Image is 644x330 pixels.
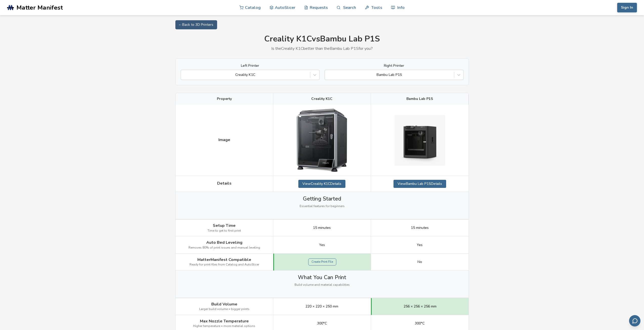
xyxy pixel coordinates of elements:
[629,315,640,326] button: Send feedback via email
[317,321,327,325] span: 300°C
[415,321,425,325] span: 300°C
[175,34,469,44] h1: Creality K1C vs Bambu Lab P1S
[16,4,63,11] span: Matter Manifest
[327,73,328,77] input: Bambu Lab P1S
[617,3,637,12] button: Sign In
[183,73,184,77] input: Creality K1C
[193,324,255,328] span: Higher temperature = more material options
[404,304,437,309] span: 256 × 256 × 256 mm
[319,243,325,247] span: Yes
[418,260,422,264] span: No
[406,97,433,101] span: Bambu Lab P1S
[175,46,469,51] p: Is the Creality K1C better than the Bambu Lab P1S for you?
[217,97,232,101] span: Property
[417,243,423,247] span: Yes
[394,115,445,166] img: Bambu Lab P1S
[218,138,230,142] span: Image
[190,263,259,267] span: Ready for print files from Catalog and AutoSlicer
[206,240,242,245] span: Auto Bed Leveling
[211,302,237,306] span: Build Volume
[213,223,236,228] span: Setup Time
[325,64,464,68] label: Right Printer
[295,283,350,287] span: Build volume and material capabilities
[297,108,347,172] img: Creality K1C
[175,20,217,29] a: ← Back to 3D Printers
[308,258,336,266] a: Create Print File
[313,226,331,230] span: 15 minutes
[300,205,345,208] span: Essential features for beginners
[303,196,341,202] span: Getting Started
[217,181,232,186] span: Details
[298,274,346,280] span: What You Can Print
[393,180,446,188] a: ViewBambu Lab P1SDetails
[411,226,429,230] span: 15 minutes
[311,97,333,101] span: Creality K1C
[207,229,241,233] span: Time to get to first print
[197,257,251,262] span: MatterManifest Compatible
[189,246,260,250] span: Removes 80% of print issues and manual leveling
[305,304,338,309] span: 220 × 220 × 250 mm
[200,319,249,323] span: Max Nozzle Temperature
[298,180,345,188] a: ViewCreality K1CDetails
[199,307,250,311] span: Larger build volume = bigger prints
[181,64,320,68] label: Left Printer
